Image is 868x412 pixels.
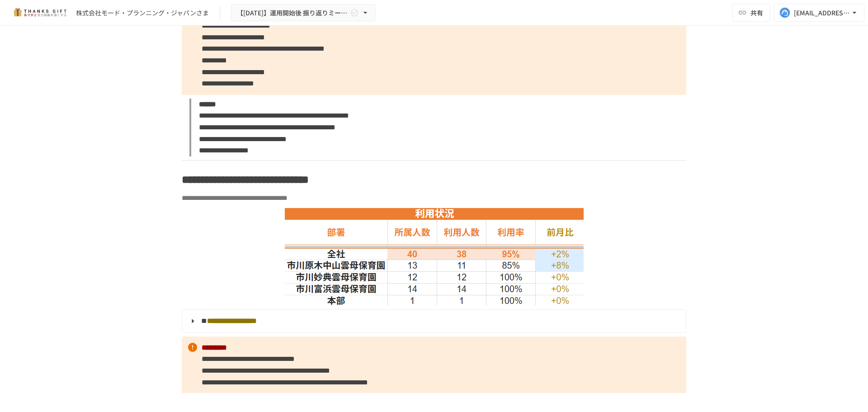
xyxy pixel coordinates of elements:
[11,5,69,20] img: mMP1OxWUAhQbsRWCurg7vIHe5HqDpP7qZo7fRoNLXQh
[285,208,584,305] img: BdZILXpBxklCBNVCZgyT8AyDckC1fpCDBNUqmXQFdWj
[794,7,850,19] div: [EMAIL_ADDRESS][DOMAIN_NAME]
[231,4,376,22] button: 【[DATE]】運用開始後 振り返りミーティング
[774,4,864,22] button: [EMAIL_ADDRESS][DOMAIN_NAME]
[237,7,348,19] span: 【[DATE]】運用開始後 振り返りミーティング
[750,8,763,18] span: 共有
[732,4,770,22] button: 共有
[76,8,209,18] div: 株式会社モード・プランニング・ジャパンさま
